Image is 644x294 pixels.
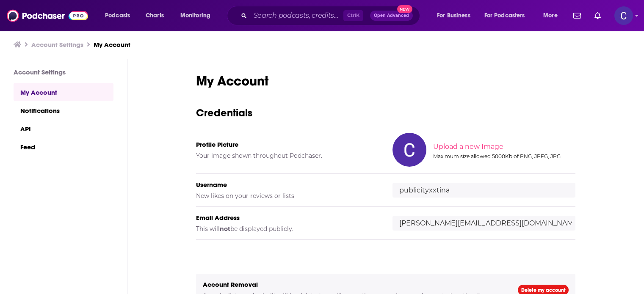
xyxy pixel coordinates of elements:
span: Monitoring [180,10,210,22]
a: Show notifications dropdown [591,8,604,23]
span: For Podcasters [484,10,525,22]
h5: New likes on your reviews or lists [196,192,379,200]
input: email [392,216,575,231]
a: My Account [94,41,130,49]
input: username [392,183,575,198]
button: open menu [537,9,568,22]
input: Search podcasts, credits, & more... [250,9,343,22]
span: New [397,5,412,13]
h3: Account Settings [14,68,113,76]
img: User Profile [614,6,633,25]
h5: Account Removal [203,280,504,289]
a: Show notifications dropdown [570,8,584,23]
a: Feed [14,137,113,156]
button: open menu [479,9,537,22]
button: open menu [431,9,481,22]
h5: Username [196,181,379,189]
a: Notifications [14,101,113,119]
img: Your profile image [392,133,426,167]
div: Maximum size allowed 5000Kb of PNG, JPEG, JPG [433,153,574,159]
span: More [543,10,558,22]
h5: Your image shown throughout Podchaser. [196,152,379,159]
button: Open AdvancedNew [370,11,413,21]
span: For Business [437,10,470,22]
a: Account Settings [31,41,83,49]
h5: Profile Picture [196,140,379,148]
div: Search podcasts, credits, & more... [235,6,428,25]
h5: Email Address [196,214,379,222]
span: Podcasts [105,10,130,22]
button: open menu [99,9,141,22]
span: Ctrl K [343,10,363,21]
button: open menu [174,9,221,22]
a: Charts [140,9,169,22]
h1: My Account [196,73,575,89]
span: Logged in as publicityxxtina [614,6,633,25]
h3: Credentials [196,106,575,119]
a: API [14,119,113,137]
a: My Account [14,83,113,101]
span: Open Advanced [374,14,409,18]
button: Show profile menu [614,6,633,25]
img: Podchaser - Follow, Share and Rate Podcasts [7,8,88,24]
h5: This will be displayed publicly. [196,225,379,233]
span: Charts [146,10,164,22]
b: not [220,225,230,233]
